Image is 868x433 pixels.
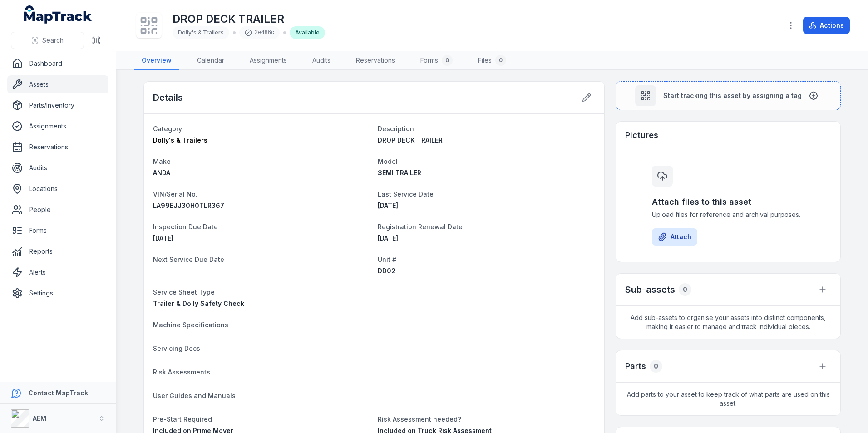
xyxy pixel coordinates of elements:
[378,157,398,165] span: Model
[7,54,108,73] a: Dashboard
[378,169,421,177] span: SEMI TRAILER
[442,55,453,66] div: 0
[378,234,398,242] span: [DATE]
[652,228,697,246] button: Attach
[378,202,398,209] span: [DATE]
[153,202,224,209] span: LA99EJJ30H0TLR367
[134,51,179,70] a: Overview
[625,283,675,296] h2: Sub-assets
[7,284,108,302] a: Settings
[625,360,646,373] h3: Parts
[616,306,840,339] span: Add sub-assets to organise your assets into distinct components, making it easier to manage and t...
[153,392,236,399] span: User Guides and Manuals
[663,91,802,100] span: Start tracking this asset by assigning a tag
[290,26,325,39] div: Available
[803,17,850,34] button: Actions
[7,201,108,219] a: People
[650,360,662,373] div: 0
[28,389,88,397] strong: Contact MapTrack
[7,159,108,177] a: Audits
[652,196,804,208] h3: Attach files to this asset
[378,202,398,209] time: 13/02/2025, 12:00:00 am
[471,51,513,70] a: Files0
[378,223,463,231] span: Registration Renewal Date
[153,223,218,231] span: Inspection Due Date
[625,129,658,142] h3: Pictures
[178,29,224,36] span: Dolly's & Trailers
[616,383,840,415] span: Add parts to your asset to keep track of what parts are used on this asset.
[153,91,183,104] h2: Details
[153,169,170,177] span: ANDA
[153,300,244,307] span: Trailer & Dolly Safety Check
[7,263,108,281] a: Alerts
[679,283,691,296] div: 0
[153,368,210,376] span: Risk Assessments
[378,125,414,133] span: Description
[153,415,212,423] span: Pre-Start Required
[378,136,443,144] span: DROP DECK TRAILER
[378,267,395,275] span: DD02
[378,190,434,198] span: Last Service Date
[173,12,325,26] h1: DROP DECK TRAILER
[11,32,84,49] button: Search
[153,125,182,133] span: Category
[7,180,108,198] a: Locations
[616,81,841,110] button: Start tracking this asset by assigning a tag
[153,157,171,165] span: Make
[652,210,804,219] span: Upload files for reference and archival purposes.
[190,51,232,70] a: Calendar
[305,51,338,70] a: Audits
[7,242,108,261] a: Reports
[33,414,46,422] strong: AEM
[153,136,207,144] span: Dolly's & Trailers
[42,36,64,45] span: Search
[239,26,280,39] div: 2e486c
[349,51,402,70] a: Reservations
[7,75,108,93] a: Assets
[153,234,173,242] span: [DATE]
[378,415,461,423] span: Risk Assessment needed?
[495,55,506,66] div: 0
[378,234,398,242] time: 18/10/2025, 12:00:00 am
[153,256,224,263] span: Next Service Due Date
[153,234,173,242] time: 18/04/2026, 12:00:00 am
[153,190,197,198] span: VIN/Serial No.
[242,51,294,70] a: Assignments
[7,117,108,135] a: Assignments
[153,288,215,296] span: Service Sheet Type
[24,5,92,24] a: MapTrack
[378,256,396,263] span: Unit #
[7,96,108,114] a: Parts/Inventory
[7,138,108,156] a: Reservations
[153,344,200,352] span: Servicing Docs
[413,51,460,70] a: Forms0
[7,221,108,240] a: Forms
[153,321,228,329] span: Machine Specifications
